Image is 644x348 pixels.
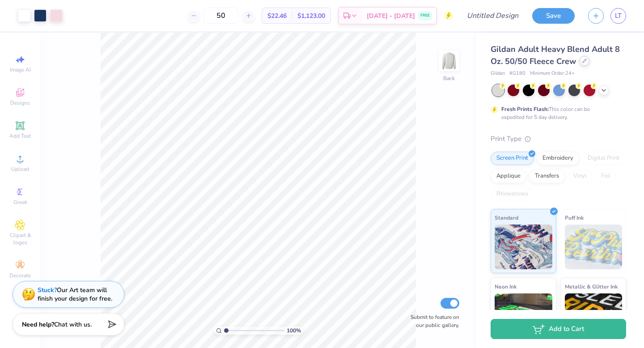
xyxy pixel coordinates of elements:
[491,134,626,144] div: Print Type
[529,170,565,183] div: Transfers
[565,282,618,291] span: Metallic & Glitter Ink
[495,213,518,222] span: Standard
[9,272,31,279] span: Decorate
[501,105,611,121] div: This color can be expedited for 5 day delivery.
[460,7,525,25] input: Untitled Design
[565,213,584,222] span: Puff Ink
[491,44,620,67] span: Gildan Adult Heavy Blend Adult 8 Oz. 50/50 Fleece Crew
[297,11,325,21] span: $1,123.00
[537,152,579,165] div: Embroidery
[54,320,92,329] span: Chat with us.
[491,70,505,77] span: Gildan
[11,166,29,173] span: Upload
[13,199,27,206] span: Greek
[495,282,517,291] span: Neon Ink
[565,225,623,269] img: Puff Ink
[367,11,415,21] span: [DATE] - [DATE]
[610,8,626,24] a: LT
[10,66,31,73] span: Image AI
[491,170,526,183] div: Applique
[595,170,616,183] div: Foil
[420,13,430,19] span: FREE
[532,8,575,24] button: Save
[440,52,458,70] img: Back
[582,152,625,165] div: Digital Print
[509,70,525,77] span: # G180
[22,320,54,329] strong: Need help?
[4,232,36,246] span: Clipart & logos
[287,327,301,335] span: 100 %
[443,74,455,82] div: Back
[491,319,626,339] button: Add to Cart
[203,8,238,24] input: – –
[38,286,57,294] strong: Stuck?
[495,293,552,338] img: Neon Ink
[267,11,287,21] span: $22.46
[491,152,534,165] div: Screen Print
[491,187,534,201] div: Rhinestones
[38,286,112,303] div: Our Art team will finish your design for free.
[565,293,623,338] img: Metallic & Glitter Ink
[568,170,593,183] div: Vinyl
[406,313,459,329] label: Submit to feature on our public gallery.
[615,11,622,21] span: LT
[9,132,31,140] span: Add Text
[530,70,575,77] span: Minimum Order: 24 +
[10,99,30,106] span: Designs
[501,106,549,113] strong: Fresh Prints Flash:
[495,225,552,269] img: Standard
